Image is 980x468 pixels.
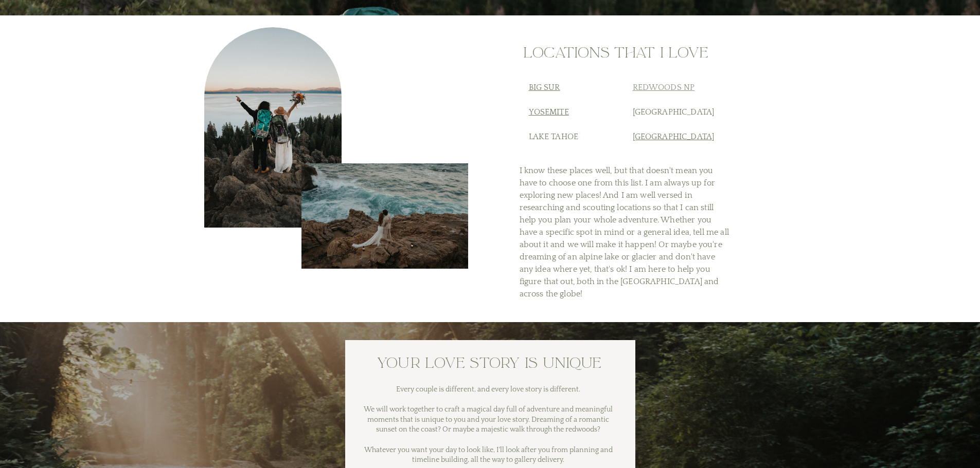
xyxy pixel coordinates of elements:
a: [GEOGRAPHIC_DATA] [633,132,715,141]
a: yosemite [529,107,569,117]
a: Redwoods NP [633,83,695,92]
h3: lake tahoe [529,81,591,157]
h3: [GEOGRAPHIC_DATA] [633,81,709,143]
a: big sur [529,83,560,92]
h3: I know these places well, but that doesn't mean you have to choose one from this list. I am alway... [520,164,730,292]
h2: locations that I love [502,45,730,78]
h2: Your Love Story is Unique [358,355,621,377]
